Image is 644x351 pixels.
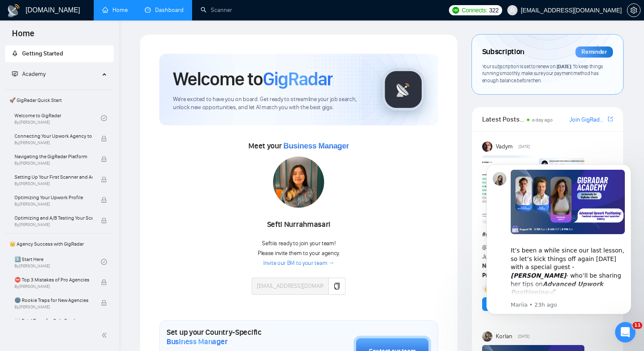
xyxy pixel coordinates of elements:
img: gigradar-logo.png [382,68,425,111]
span: GigRadar [263,67,333,90]
span: ⛔ Top 3 Mistakes of Pro Agencies [14,276,92,284]
span: lock [101,197,107,203]
span: export [608,116,613,122]
h1: Welcome to [173,67,333,90]
span: Academy [12,70,46,78]
span: rocket [12,50,18,56]
img: Vadym [482,142,492,152]
img: 1716375511697-WhatsApp%20Image%202024-05-20%20at%2018.09.47.jpeg [273,157,324,208]
span: By [PERSON_NAME] [14,202,92,207]
span: [DATE] [557,63,571,70]
span: Vadym [496,142,513,151]
span: Academy [22,70,46,78]
span: check-circle [101,115,107,121]
span: lock [101,279,107,285]
img: logo [7,4,20,17]
span: 11 [632,322,642,329]
button: copy [328,278,345,295]
span: 🚀 GigRadar Quick Start [6,92,113,109]
iframe: Intercom notifications message [474,151,644,328]
a: Join GigRadar Slack Community [569,115,606,125]
span: lock [101,177,107,183]
span: lock [101,136,107,142]
a: searchScanner [201,6,232,14]
span: Your subscription is set to renew on . To keep things running smoothly, make sure your payment me... [482,63,603,84]
span: Meet your [248,141,349,151]
a: setting [627,7,641,14]
span: a day ago [532,117,553,123]
iframe: Intercom live chat [615,322,635,342]
span: We're excited to have you on board. Get ready to streamline your job search, unlock new opportuni... [173,96,368,112]
span: Korlan [496,332,512,341]
a: Welcome to GigRadarBy[PERSON_NAME] [14,109,101,128]
a: homeHome [102,6,128,14]
span: copy [333,283,340,290]
span: By [PERSON_NAME] [14,140,92,145]
span: Home [5,27,41,45]
span: fund-projection-screen [12,71,18,77]
span: By [PERSON_NAME] [14,284,92,289]
span: double-left [101,331,110,339]
span: setting [627,7,640,14]
li: Getting Started [5,45,114,62]
span: 👑 Agency Success with GigRadar [6,235,113,252]
span: Business Manager [283,142,349,150]
span: By [PERSON_NAME] [14,181,92,186]
span: Optimizing Your Upwork Profile [14,193,92,202]
span: Setting Up Your First Scanner and Auto-Bidder [14,173,92,181]
span: [DATE] [518,143,530,151]
span: user [509,7,515,13]
div: Reminder [575,46,613,58]
span: lock [101,218,107,223]
span: Subscription [482,45,524,59]
a: export [608,115,613,123]
span: lock [101,300,107,306]
span: Getting Started [22,50,63,57]
div: Sefti Nurrahmasari [252,218,345,232]
button: setting [627,3,641,17]
span: By [PERSON_NAME] [14,305,92,310]
span: By [PERSON_NAME] [14,161,92,166]
a: 1️⃣ Start HereBy[PERSON_NAME] [14,252,101,271]
span: ☠️ Fatal Traps for Solo Freelancers [14,316,92,325]
h1: Set up your Country-Specific [167,328,311,346]
span: [DATE] [518,333,529,340]
span: Please invite them to your agency. [258,249,340,257]
span: lock [101,156,107,162]
span: Connects: [462,6,487,15]
a: Invite our BM to your team → [263,259,334,267]
img: Korlan [482,331,492,342]
span: By [PERSON_NAME] [14,222,92,227]
span: 322 [489,6,498,15]
span: check-circle [101,259,107,265]
span: Sefti is ready to join your team! [262,240,335,247]
span: 🌚 Rookie Traps for New Agencies [14,296,92,305]
img: upwork-logo.png [452,7,459,14]
span: Business Manager [167,337,227,346]
span: Latest Posts from the GigRadar Community [482,114,524,125]
span: Optimizing and A/B Testing Your Scanner for Better Results [14,214,92,222]
a: dashboardDashboard [145,6,184,14]
span: Connecting Your Upwork Agency to GigRadar [14,132,92,140]
span: Navigating the GigRadar Platform [14,152,92,161]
